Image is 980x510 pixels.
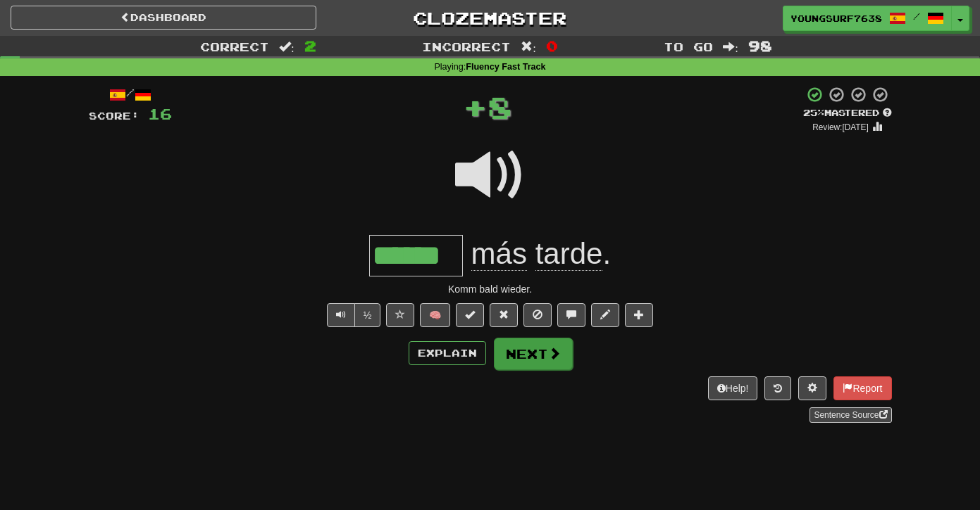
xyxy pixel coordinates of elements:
[409,341,486,365] button: Explain
[913,11,920,21] span: /
[833,376,891,400] button: Report
[490,303,518,327] button: Reset to 0% Mastered (alt+r)
[471,237,527,271] span: más
[523,303,552,327] button: Ignore sentence (alt+i)
[279,41,294,53] span: :
[89,86,172,103] div: /
[148,105,172,122] span: 16
[422,39,511,53] span: Incorrect
[783,6,952,31] a: YoungSurf7638 /
[708,376,758,400] button: Help!
[494,338,573,370] button: Next
[327,303,355,327] button: Play sentence audio (ctl+space)
[463,237,611,271] span: .
[764,376,791,400] button: Round history (alt+y)
[466,62,545,72] strong: Fluency Fast Track
[723,41,738,53] span: :
[354,303,381,327] button: ½
[304,37,316,54] span: 2
[625,303,653,327] button: Add to collection (alt+a)
[463,86,488,128] span: +
[324,303,381,327] div: Text-to-speech controls
[535,237,603,271] span: tarde
[521,41,536,53] span: :
[591,303,619,327] button: Edit sentence (alt+d)
[812,122,869,132] small: Review: [DATE]
[488,89,512,125] span: 8
[456,303,484,327] button: Set this sentence to 100% Mastered (alt+m)
[200,39,269,53] span: Correct
[89,282,892,296] div: Komm bald wieder.
[386,303,414,327] button: Favorite sentence (alt+f)
[803,107,892,120] div: Mastered
[420,303,450,327] button: 🧠
[803,107,824,118] span: 25 %
[790,12,882,25] span: YoungSurf7638
[557,303,585,327] button: Discuss sentence (alt+u)
[546,37,558,54] span: 0
[664,39,713,53] span: To go
[11,6,316,30] a: Dashboard
[337,6,643,30] a: Clozemaster
[748,37,772,54] span: 98
[89,110,139,122] span: Score:
[810,407,891,423] a: Sentence Source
